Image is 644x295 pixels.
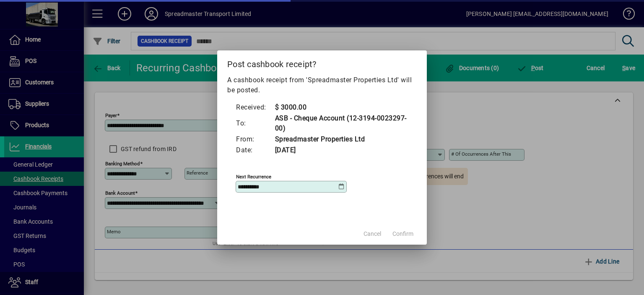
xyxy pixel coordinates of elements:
[236,113,275,134] td: To:
[236,134,275,145] td: From:
[236,174,271,180] mat-label: Next recurrence
[275,113,409,134] td: ASB - Cheque Account (12-3194-0023297-00)
[236,102,275,113] td: Received:
[275,145,409,156] td: [DATE]
[275,134,409,145] td: Spreadmaster Properties Ltd
[227,75,417,95] p: A cashbook receipt from 'Spreadmaster Properties Ltd' will be posted.
[236,145,275,156] td: Date:
[217,50,427,75] h2: Post cashbook receipt?
[275,102,409,113] td: $ 3000.00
